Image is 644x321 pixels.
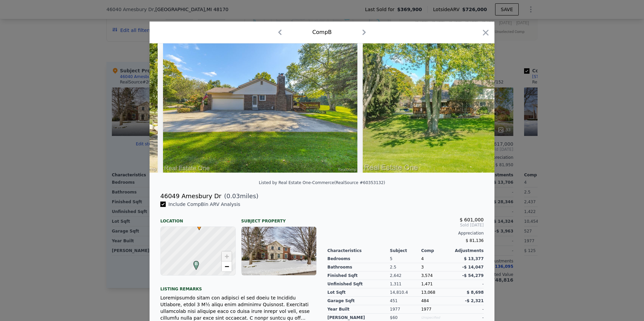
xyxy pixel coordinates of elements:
[421,248,452,253] div: Comp
[226,192,240,200] span: 0.03
[327,305,390,314] div: Year Built
[221,191,258,201] span: ( miles)
[222,251,232,261] a: Zoom in
[327,280,390,288] div: Unfinished Sqft
[160,191,221,201] div: 46049 Amesbury Dr
[327,248,390,253] div: Characteristics
[327,263,390,272] div: Bathrooms
[225,262,229,271] span: −
[192,261,196,265] div: B
[390,297,421,305] div: 451
[327,230,484,236] div: Appreciation
[452,305,484,314] div: -
[460,217,484,222] span: $ 601,000
[421,298,429,303] span: 484
[467,290,484,295] span: $ 8,698
[466,238,484,243] span: $ 81,136
[160,213,236,224] div: Location
[390,248,421,253] div: Subject
[390,305,421,314] div: 1977
[390,280,421,288] div: 1,311
[465,298,484,303] span: -$ 2,321
[421,256,424,261] span: 4
[222,261,232,272] a: Zoom out
[390,288,421,297] div: 14,810.4
[225,252,229,260] span: +
[160,281,317,292] div: Listing remarks
[259,180,385,185] div: Listed by Real Estate One-Commerce (RealSource #60353132)
[327,255,390,263] div: Bedrooms
[327,272,390,280] div: Finished Sqft
[390,272,421,280] div: 2,642
[462,265,484,270] span: -$ 14,047
[421,305,452,314] div: 1977
[312,28,332,36] div: Comp B
[241,213,317,224] div: Subject Property
[421,273,432,278] span: 3,574
[327,288,390,297] div: Lot Sqft
[390,255,421,263] div: 5
[421,282,432,286] span: 1,471
[452,248,484,253] div: Adjustments
[163,43,357,173] img: Property Img
[462,273,484,278] span: -$ 54,279
[421,263,452,272] div: 3
[327,222,484,228] span: Sold [DATE]
[327,297,390,305] div: Garage Sqft
[166,202,243,207] span: Include Comp B in ARV Analysis
[464,256,484,261] span: $ 13,377
[452,280,484,288] div: -
[363,43,593,173] img: Property Img
[421,290,435,295] span: 13,068
[192,261,201,267] span: B
[390,263,421,272] div: 2.5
